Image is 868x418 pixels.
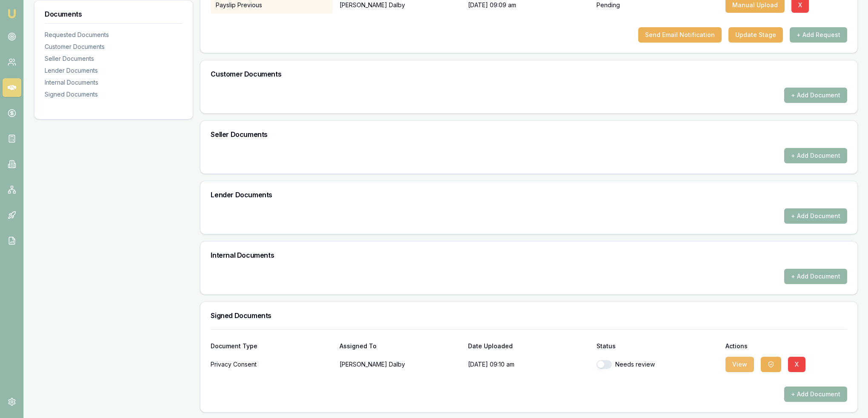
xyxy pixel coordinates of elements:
p: Pending [597,1,620,9]
div: Date Uploaded [468,343,590,349]
p: [DATE] 09:10 am [468,356,590,373]
div: Needs review [597,360,718,369]
div: Lender Documents [45,66,183,75]
h3: Lender Documents [211,191,847,198]
div: Document Type [211,343,332,349]
button: + Add Document [784,208,847,224]
div: Signed Documents [45,90,183,99]
button: + Add Document [784,269,847,284]
button: Update Stage [728,27,783,43]
button: + Add Document [784,387,847,402]
div: Internal Documents [45,78,183,87]
div: Actions [725,343,847,349]
h3: Documents [45,11,183,17]
button: + Add Request [790,27,847,43]
div: Assigned To [340,343,461,349]
div: Status [597,343,718,349]
button: + Add Document [784,148,847,163]
div: Privacy Consent [211,356,332,373]
h3: Customer Documents [211,71,847,77]
h3: Signed Documents [211,312,847,319]
h3: Seller Documents [211,131,847,138]
button: X [788,357,805,372]
img: emu-icon-u.png [7,9,17,19]
button: + Add Document [784,88,847,103]
p: [PERSON_NAME] Dalby [340,356,461,373]
div: Customer Documents [45,43,183,51]
h3: Internal Documents [211,252,847,259]
button: View [725,357,754,372]
button: Send Email Notification [638,27,722,43]
div: Seller Documents [45,54,183,63]
div: Requested Documents [45,31,183,39]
